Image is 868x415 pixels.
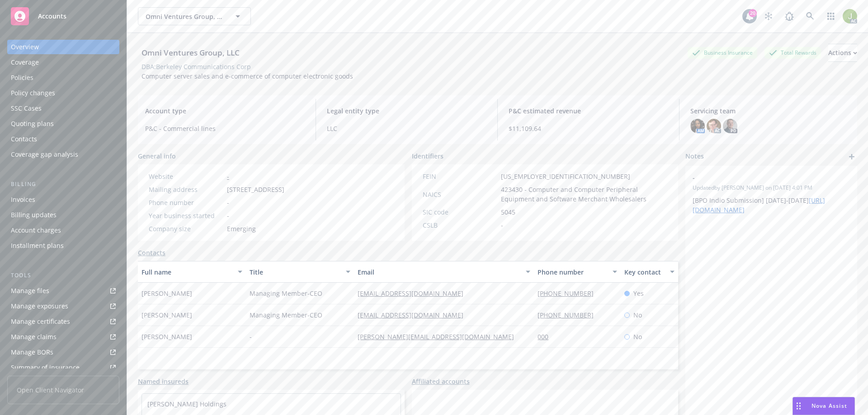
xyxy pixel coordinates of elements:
[538,289,601,298] a: [PHONE_NUMBER]
[688,47,757,58] div: Business Insurance
[142,72,353,80] span: Computer server sales and e-commerce of computer electronic goods
[7,180,119,189] div: Billing
[633,310,642,320] span: No
[142,332,192,341] span: [PERSON_NAME]
[11,284,49,298] div: Manage files
[7,314,119,329] a: Manage certificates
[138,261,246,283] button: Full name
[138,47,243,59] div: Omni Ventures Group, LLC
[7,284,119,298] a: Manage files
[693,196,850,214] p: [BPO Indio Submission] [DATE]-[DATE]
[11,40,39,54] div: Overview
[707,119,721,133] img: photo
[690,119,705,133] img: photo
[7,70,119,85] a: Policies
[423,220,497,230] div: CSLB
[149,185,223,194] div: Mailing address
[147,400,226,408] a: [PERSON_NAME] Holdings
[412,377,470,386] a: Affiliated accounts
[11,208,57,222] div: Billing updates
[11,223,61,238] div: Account charges
[412,151,443,161] span: Identifiers
[11,330,57,344] div: Manage claims
[145,124,305,133] span: P&C - Commercial lines
[828,44,857,61] div: Actions
[354,261,534,283] button: Email
[358,267,520,277] div: Email
[11,314,70,329] div: Manage certificates
[227,224,256,233] span: Emerging
[11,299,68,313] div: Manage exposures
[142,267,232,277] div: Full name
[693,184,850,192] span: Updated by [PERSON_NAME] on [DATE] 4:01 PM
[793,397,804,415] div: Drag to move
[685,151,704,162] span: Notes
[227,172,229,181] a: -
[138,7,251,25] button: Omni Ventures Group, LLC
[145,106,305,116] span: Account type
[227,185,284,194] span: [STREET_ADDRESS]
[250,310,322,320] span: Managing Member-CEO
[7,192,119,207] a: Invoices
[538,267,607,277] div: Phone number
[723,119,737,133] img: photo
[7,345,119,359] a: Manage BORs
[828,44,857,62] button: Actions
[149,224,223,233] div: Company size
[7,208,119,222] a: Billing updates
[250,267,340,277] div: Title
[685,166,857,222] div: -Updatedby [PERSON_NAME] on [DATE] 4:01 PM[BPO Indio Submission] [DATE]-[DATE][URL][DOMAIN_NAME]
[149,198,223,207] div: Phone number
[538,311,601,319] a: [PHONE_NUMBER]
[11,117,54,131] div: Quoting plans
[7,376,119,404] span: Open Client Navigator
[358,289,471,298] a: [EMAIL_ADDRESS][DOMAIN_NAME]
[358,332,521,341] a: [PERSON_NAME][EMAIL_ADDRESS][DOMAIN_NAME]
[142,310,192,320] span: [PERSON_NAME]
[11,101,42,116] div: SSC Cases
[538,332,556,341] a: 000
[793,397,855,415] button: Nova Assist
[7,147,119,162] a: Coverage gap analysis
[146,12,224,21] span: Omni Ventures Group, LLC
[138,248,165,257] a: Contacts
[423,190,497,199] div: NAICS
[38,13,66,20] span: Accounts
[11,55,39,70] div: Coverage
[759,7,778,25] a: Stop snowing
[7,86,119,100] a: Policy changes
[7,299,119,313] span: Manage exposures
[7,238,119,253] a: Installment plans
[11,345,53,359] div: Manage BORs
[7,271,119,280] div: Tools
[358,311,471,319] a: [EMAIL_ADDRESS][DOMAIN_NAME]
[227,211,229,220] span: -
[822,7,840,25] a: Switch app
[7,40,119,54] a: Overview
[246,261,354,283] button: Title
[633,332,642,341] span: No
[423,172,497,181] div: FEIN
[149,172,223,181] div: Website
[764,47,821,58] div: Total Rewards
[801,7,819,25] a: Search
[250,289,322,298] span: Managing Member-CEO
[138,377,189,386] a: Named insureds
[846,151,857,162] a: add
[227,198,229,207] span: -
[509,106,668,116] span: P&C estimated revenue
[327,106,486,116] span: Legal entity type
[621,261,678,283] button: Key contact
[423,207,497,217] div: SIC code
[7,330,119,344] a: Manage claims
[693,173,826,182] span: -
[7,360,119,375] a: Summary of insurance
[843,9,857,23] img: photo
[7,101,119,116] a: SSC Cases
[11,360,80,375] div: Summary of insurance
[149,211,223,220] div: Year business started
[7,223,119,238] a: Account charges
[534,261,620,283] button: Phone number
[7,117,119,131] a: Quoting plans
[11,192,35,207] div: Invoices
